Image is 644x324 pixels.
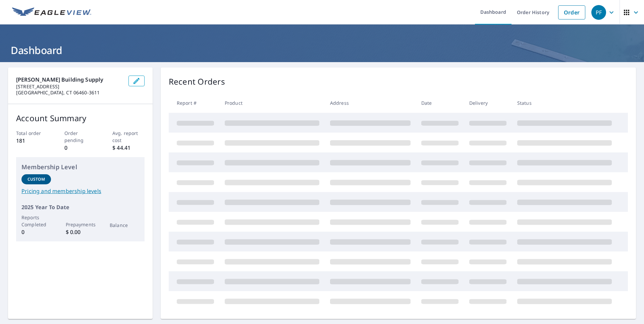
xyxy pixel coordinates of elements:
img: EV Logo [12,7,91,17]
p: Avg. report cost [112,130,145,144]
p: Recent Orders [169,76,225,88]
div: PF [591,5,606,20]
p: $ 0.00 [66,228,95,236]
p: Total order [16,130,48,137]
th: Address [325,93,416,113]
p: Balance [110,222,139,229]
th: Date [416,93,464,113]
a: Pricing and membership levels [21,187,139,195]
p: [GEOGRAPHIC_DATA], CT 06460-3611 [16,90,123,96]
p: [STREET_ADDRESS] [16,84,123,90]
p: 0 [21,228,51,236]
p: $ 44.41 [112,144,145,152]
p: 2025 Year To Date [21,203,139,211]
th: Delivery [464,93,512,113]
p: 181 [16,137,48,145]
p: Account Summary [16,112,145,124]
h1: Dashboard [8,43,636,57]
p: Membership Level [21,163,139,172]
p: Reports Completed [21,214,51,228]
p: [PERSON_NAME] building supply [16,76,123,84]
th: Product [219,93,325,113]
a: Order [558,5,585,19]
th: Report # [169,93,219,113]
p: Custom [28,176,45,182]
p: 0 [64,144,97,152]
p: Order pending [64,130,97,144]
p: Prepayments [66,221,95,228]
th: Status [512,93,617,113]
